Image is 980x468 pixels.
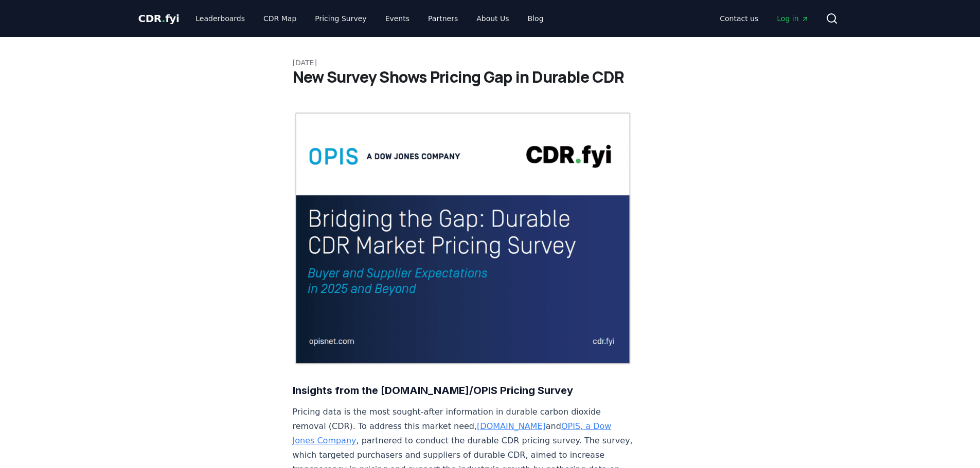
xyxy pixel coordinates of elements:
[138,12,180,25] span: CDR fyi
[520,9,552,28] a: Blog
[293,384,573,397] strong: Insights from the [DOMAIN_NAME]/OPIS Pricing Survey
[187,9,253,28] a: Leaderboards
[187,9,551,28] nav: Main
[293,68,688,86] h1: New Survey Shows Pricing Gap in Durable CDR
[307,9,375,28] a: Pricing Survey
[769,9,817,28] a: Log in
[138,11,180,26] a: CDR.fyi
[777,13,809,24] span: Log in
[377,9,418,28] a: Events
[293,58,688,68] p: [DATE]
[255,9,305,28] a: CDR Map
[162,12,165,25] span: .
[477,421,546,431] a: [DOMAIN_NAME]
[468,9,517,28] a: About Us
[711,9,767,28] a: Contact us
[711,9,817,28] nav: Main
[420,9,466,28] a: Partners
[293,111,633,366] img: blog post image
